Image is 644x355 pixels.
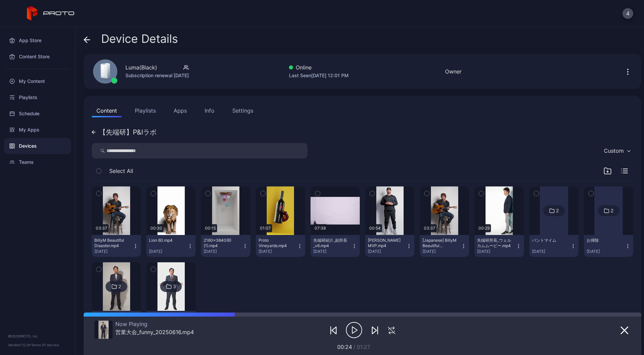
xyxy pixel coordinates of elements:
[256,235,305,257] button: Proto Vineyards.mp4[DATE]
[368,238,405,248] div: Albert Pujols MVP.mp4
[169,104,192,117] button: Apps
[353,344,355,350] span: /
[228,104,258,117] button: Settings
[115,321,194,327] div: Now Playing
[101,32,178,45] span: Device Details
[313,249,352,254] div: [DATE]
[4,122,71,138] a: My Apps
[204,249,242,254] div: [DATE]
[584,235,633,257] button: お掃除[DATE]
[173,284,176,290] div: 3
[365,235,414,257] button: [PERSON_NAME] MVP.mp4[DATE]
[420,235,469,257] button: [Japanese] BillyM Beautiful Disaster.mp4[DATE]
[130,104,160,117] button: Playlists
[357,344,370,350] span: 01:27
[125,71,189,80] div: Subscription renewal [DATE]
[118,284,121,290] div: 2
[474,235,524,257] button: 先端研所長_ウェルカムムービー.mp4[DATE]
[289,71,349,80] div: Last Seen [DATE] 12:01 PM
[8,333,67,339] div: © 2025 PROTO, Inc.
[529,235,579,257] button: パントマイム[DATE]
[109,167,133,175] span: Select All
[422,238,460,248] div: [Japanese] BillyM Beautiful Disaster.mp4
[4,49,71,65] a: Content Store
[556,208,559,214] div: 2
[200,104,219,117] button: Info
[149,238,186,243] div: Lion 60.mp4
[337,344,352,350] span: 00:24
[532,238,569,243] div: パントマイム
[94,238,131,248] div: BillyM Beautiful Disaster.mp4
[477,238,514,248] div: 先端研所長_ウェルカムムービー.mp4
[125,63,157,71] div: Luma(Black)
[368,249,406,254] div: [DATE]
[4,73,71,89] a: My Content
[146,311,196,333] button: 社長アバター_入社式[DATE]
[4,106,71,122] a: Schedule
[146,235,196,257] button: Lion 60.mp4[DATE]
[587,238,624,243] div: お掃除
[422,249,461,254] div: [DATE]
[604,147,624,154] div: Custom
[92,311,141,333] button: 社長アバター_着せ替え[DATE]
[532,249,570,254] div: [DATE]
[201,235,250,257] button: 2160×3840(6)(1).mp4[DATE]
[601,143,633,158] button: Custom
[205,107,214,115] div: Info
[622,8,633,19] button: 4
[4,138,71,154] a: Devices
[31,343,59,347] a: Terms Of Service
[115,329,194,335] div: 営業大会_funny_20250616.mp4
[311,235,360,257] button: 先端研紹介_副所長_v6.mp4[DATE]
[149,249,187,254] div: [DATE]
[92,104,122,117] button: Content
[259,238,296,248] div: Proto Vineyards.mp4
[4,32,71,49] a: App Store
[4,154,71,170] a: Teams
[289,63,349,71] div: Online
[445,67,462,76] div: Owner
[8,343,31,347] span: Version 1.12.0 •
[4,89,71,106] a: Playlists
[99,129,156,136] div: 【先端研】P&Iラボ
[204,238,241,248] div: 2160×3840(6)(1).mp4
[92,235,141,257] button: BillyM Beautiful Disaster.mp4[DATE]
[232,107,253,115] div: Settings
[313,238,350,248] div: 先端研紹介_副所長_v6.mp4
[477,249,516,254] div: [DATE]
[611,208,613,214] div: 2
[94,249,133,254] div: [DATE]
[259,249,297,254] div: [DATE]
[587,249,625,254] div: [DATE]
